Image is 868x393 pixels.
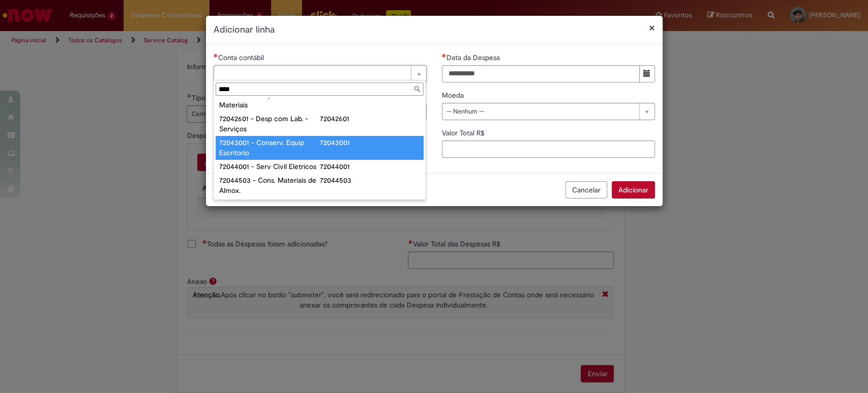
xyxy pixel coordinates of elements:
[320,175,421,185] div: 72044503
[219,175,320,195] div: 72044503 - Cons. Materiais de Almox.
[219,114,320,134] div: 72042601 - Desp com Lab. - Serviços
[320,161,421,172] div: 72044001
[320,114,421,124] div: 72042601
[219,137,320,158] div: 72043001 - Conserv. Equip Escritorio
[320,137,421,148] div: 72043001
[219,161,320,172] div: 72044001 - Serv Civil Eletricos
[214,98,426,200] ul: Conta contábil
[219,90,320,110] div: 72042501 - Desp com Lab. - Materiais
